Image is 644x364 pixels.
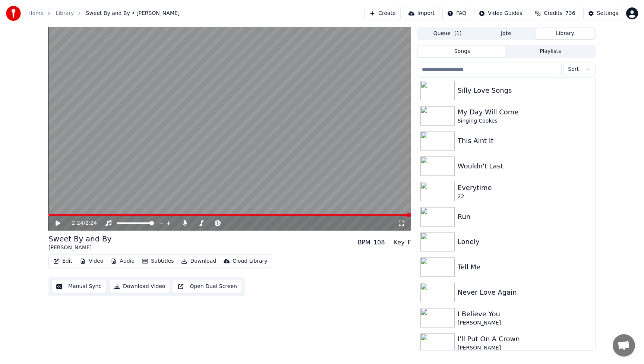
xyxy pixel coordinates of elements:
a: Library [56,10,74,17]
button: Credits736 [530,7,580,20]
button: Playlists [506,46,594,57]
span: Sweet By and By • [PERSON_NAME] [86,10,180,17]
span: Credits [544,10,562,17]
button: FAQ [442,7,471,20]
div: [PERSON_NAME] [458,344,592,352]
div: BPM [358,238,370,247]
div: Key [394,238,405,247]
div: / [72,219,90,227]
div: Tell Me [458,262,592,272]
button: Audio [108,256,138,266]
button: Edit [50,256,75,266]
div: Silly Love Songs [458,85,592,96]
div: My Day Will Come [458,107,592,117]
button: Settings [583,7,623,20]
div: This Aint It [458,136,592,146]
button: Video [77,256,106,266]
button: Songs [418,46,506,57]
div: Everytime [458,183,592,193]
img: youka [6,6,21,21]
button: Import [404,7,439,20]
button: Queue [418,28,477,39]
div: F [408,238,411,247]
div: 22 [458,193,592,200]
div: Settings [597,10,618,17]
div: 108 [373,238,385,247]
button: Open Dual Screen [173,280,242,293]
span: 2:24 [72,219,83,227]
nav: breadcrumb [28,10,180,17]
span: ( 1 ) [454,30,462,37]
span: Sort [568,66,579,73]
span: 736 [565,10,575,17]
a: Home [28,10,44,17]
div: Lonely [458,237,592,247]
button: Create [364,7,401,20]
div: Cloud Library [233,257,267,265]
div: Never Love Again [458,287,592,298]
button: Jobs [477,28,536,39]
button: Subtitles [139,256,177,266]
div: Sweet By and By [48,234,111,244]
button: Download Video [109,280,170,293]
div: Wouldn't Last [458,161,592,171]
button: Library [536,28,594,39]
div: Singing Cookes [458,117,592,125]
div: [PERSON_NAME] [458,319,592,327]
button: Manual Sync [51,280,106,293]
div: I'll Put On A Crown [458,334,592,344]
a: Open chat [613,334,635,357]
span: 2:24 [85,219,97,227]
div: [PERSON_NAME] [48,244,111,251]
div: Run [458,212,592,222]
div: I Believe You [458,309,592,319]
button: Video Guides [474,7,527,20]
button: Download [178,256,219,266]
